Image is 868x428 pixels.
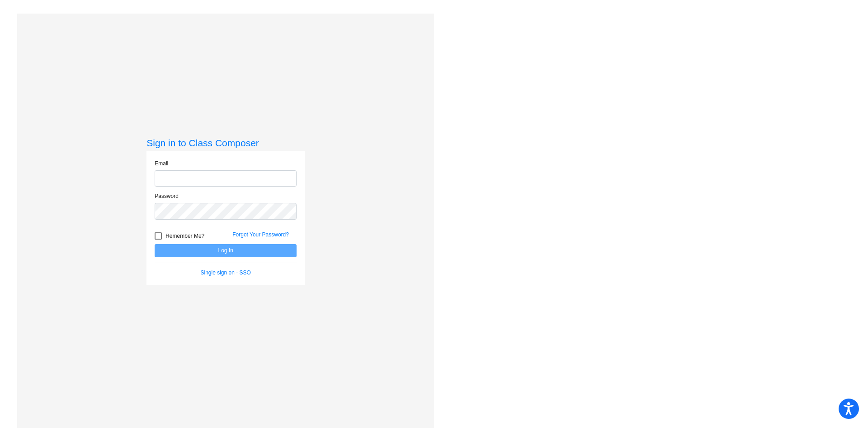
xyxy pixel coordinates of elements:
[201,269,251,276] a: Single sign on - SSO
[146,137,305,149] h3: Sign in to Class Composer
[155,244,297,257] button: Log In
[232,231,289,238] a: Forgot Your Password?
[165,231,204,241] span: Remember Me?
[155,159,168,168] label: Email
[155,192,179,200] label: Password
